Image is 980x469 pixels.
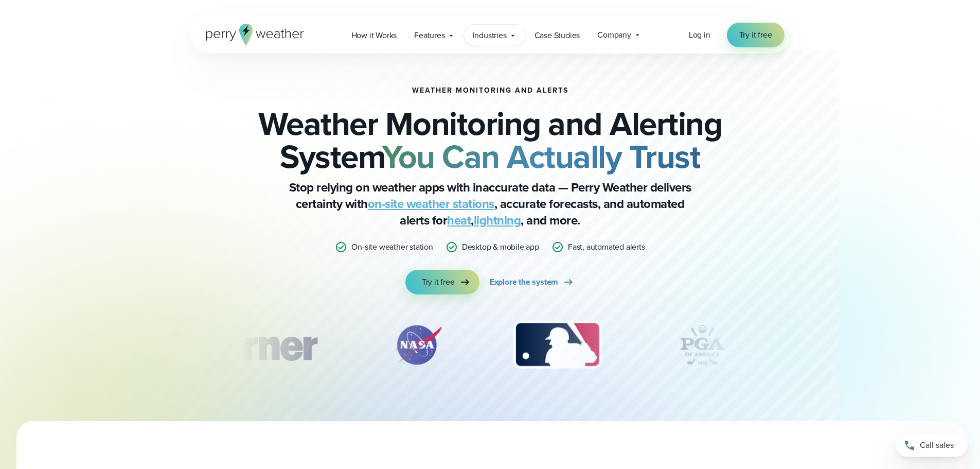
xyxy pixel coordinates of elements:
strong: You Can Actually Trust [382,132,700,181]
span: Try it free [422,276,455,288]
span: Log in [689,29,710,41]
a: How it Works [343,25,406,46]
span: Case Studies [534,29,580,42]
h2: Weather Monitoring and Alerting System [241,107,739,173]
p: Desktop & mobile app [462,241,539,253]
img: MLB.svg [503,319,612,371]
img: PGA.svg [661,319,743,371]
a: Try it free [727,23,785,47]
p: On-site weather station [351,241,433,253]
p: Fast, automated alerts [568,241,645,253]
p: Stop relying on weather apps with inaccurate data — Perry Weather delivers certainty with , accur... [284,179,696,229]
div: 4 of 12 [661,319,743,371]
a: on-site weather stations [368,195,494,213]
div: slideshow [241,319,739,376]
a: Call sales [896,434,968,457]
span: How it Works [351,29,397,42]
a: Explore the system [490,270,575,294]
a: Log in [689,29,710,41]
span: Call sales [920,439,954,451]
div: 1 of 12 [186,319,332,371]
h1: Weather Monitoring and Alerts [412,86,568,95]
img: NASA.svg [382,319,454,371]
div: 2 of 12 [382,319,454,371]
span: Company [597,29,631,41]
a: Case Studies [526,25,589,46]
img: Turner-Construction_1.svg [186,319,332,371]
span: Explore the system [490,276,558,288]
span: Try it free [739,29,772,41]
div: 3 of 12 [503,319,612,371]
span: Industries [473,29,507,42]
span: Features [414,29,444,42]
a: heat [447,211,471,230]
a: lightning [474,211,521,230]
a: Try it free [405,270,479,294]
